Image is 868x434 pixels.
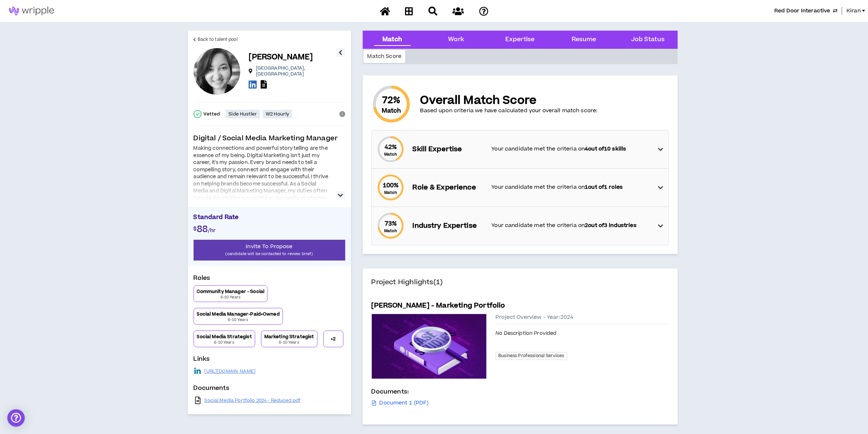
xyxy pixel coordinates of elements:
p: Social Media Strategist [197,334,252,340]
strong: 1 out of 1 roles [585,183,623,191]
span: 73 % [385,219,397,228]
h4: Project Highlights (1) [371,277,669,296]
p: Side Hustler [229,111,257,117]
p: Overall Match Score [420,94,598,107]
i: No Description Provided [495,330,556,337]
a: Back to talent pool [194,31,238,48]
p: W2 Hourly [266,111,289,117]
div: Nandini W. [194,48,240,95]
h4: Documents: [371,387,669,396]
p: Role & Experience [413,183,484,193]
small: Match [382,106,401,115]
p: Your candidate met the criteria on [492,145,651,153]
div: 100%MatchRole & ExperienceYour candidate met the criteria on1out of1 roles [372,169,669,207]
p: Roles [194,274,345,285]
p: Your candidate met the criteria on [492,222,651,230]
span: 72 % [382,95,400,106]
a: Social Media Portfolio 2024 - Reduced.pdf [205,398,301,403]
button: +2 [323,331,343,347]
div: Expertise [505,35,534,44]
p: Links [194,355,345,366]
span: 100 % [383,181,399,190]
h5: [PERSON_NAME] - Marketing Portfolio [371,301,505,311]
span: Business Professional Services [495,352,567,360]
p: Vetted [204,111,220,117]
p: Documents [194,384,345,395]
strong: 4 out of 10 skills [585,145,626,153]
span: 88 [197,223,208,236]
p: [PERSON_NAME] [249,52,313,62]
p: [GEOGRAPHIC_DATA] , [GEOGRAPHIC_DATA] [256,65,336,77]
p: 6-10 Years [279,340,299,345]
p: (candidate will be contacted to review brief) [194,250,345,257]
div: 42%MatchSkill ExpertiseYour candidate met the criteria on4out of10 skills [372,130,669,168]
p: Based upon criteria we have calculated your overall match score: [420,107,598,114]
p: Social Media Manager-Paid+Owned [197,311,280,317]
small: Match [384,152,397,157]
div: Work [448,35,464,44]
div: Open Intercom Messenger [7,409,25,427]
span: Back to talent pool [198,36,238,43]
p: 6-10 Years [228,317,248,323]
button: Red Door Interactive [774,7,837,15]
strong: 2 out of 3 industries [585,222,637,229]
p: Industry Expertise [413,221,484,231]
span: Red Door Interactive [774,7,830,15]
div: Making connections and powerful storytelling are the essence of my being. Digital Marketing isn't... [194,145,332,266]
div: Job Status [631,35,665,44]
span: Project Overview - Year: 2024 [495,314,573,321]
a: Document 1 (PDF) [371,399,429,407]
span: file-text [371,400,377,406]
p: Standard Rate [194,213,345,224]
div: Match Score [363,50,406,63]
span: Kiran [846,7,861,15]
p: + 2 [331,336,336,342]
img: project-case-studies-default.jpeg [372,314,487,379]
span: 42 % [385,143,397,152]
small: Match [384,190,397,195]
div: 73%MatchIndustry ExpertiseYour candidate met the criteria on2out of3 industries [372,207,669,245]
span: check-circle [194,110,202,118]
p: Your candidate met the criteria on [492,183,651,191]
p: Skill Expertise [413,144,484,155]
div: Match [382,35,402,44]
span: $ [194,225,197,232]
p: Digital / Social Media Marketing Manager [194,133,345,144]
p: 6-10 Years [214,340,234,345]
div: Resume [572,35,596,44]
span: info-circle [339,111,345,117]
button: Invite To Propose(candidate will be contacted to review brief) [194,240,345,261]
span: Invite To Propose [246,243,292,250]
small: Match [384,228,397,234]
a: [URL][DOMAIN_NAME] [205,368,256,374]
p: Community Manager - Social [197,289,265,294]
p: Marketing Strategist [264,334,314,340]
span: /hr [208,227,216,234]
p: 6-10 Years [221,294,241,300]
